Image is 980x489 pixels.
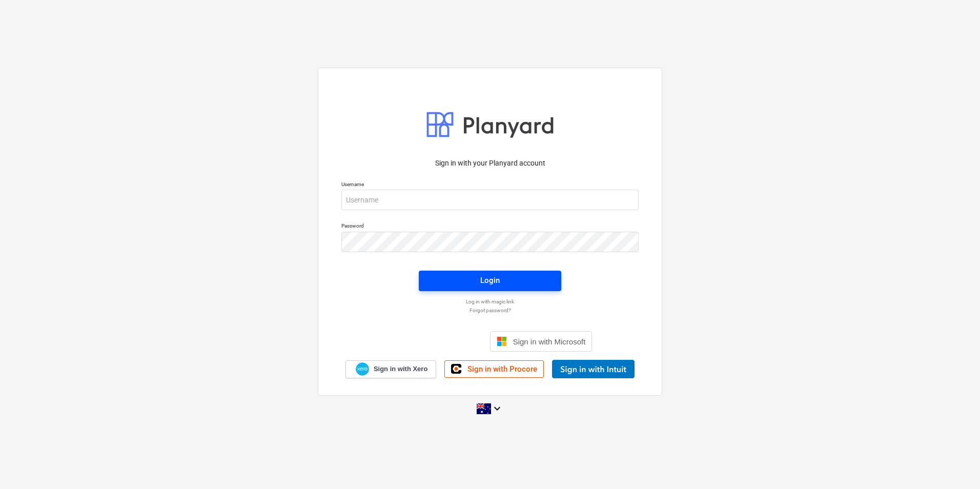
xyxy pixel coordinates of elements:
p: Password [341,222,639,231]
p: Username [341,181,639,190]
img: Xero logo [356,362,369,376]
span: Sign in with Xero [374,364,427,374]
a: Sign in with Xero [345,360,437,378]
a: Forgot password? [336,307,644,314]
a: Sign in with Procore [444,360,544,378]
p: Sign in with your Planyard account [341,158,639,169]
input: Username [341,190,639,210]
iframe: Sign in with Google Button [383,330,487,353]
button: Login [419,271,561,291]
a: Log in with magic link [336,298,644,305]
span: Sign in with Procore [467,364,537,374]
img: Microsoft logo [497,336,507,347]
span: Sign in with Microsoft [513,337,586,346]
i: keyboard_arrow_down [491,402,503,415]
div: Login [480,274,500,287]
